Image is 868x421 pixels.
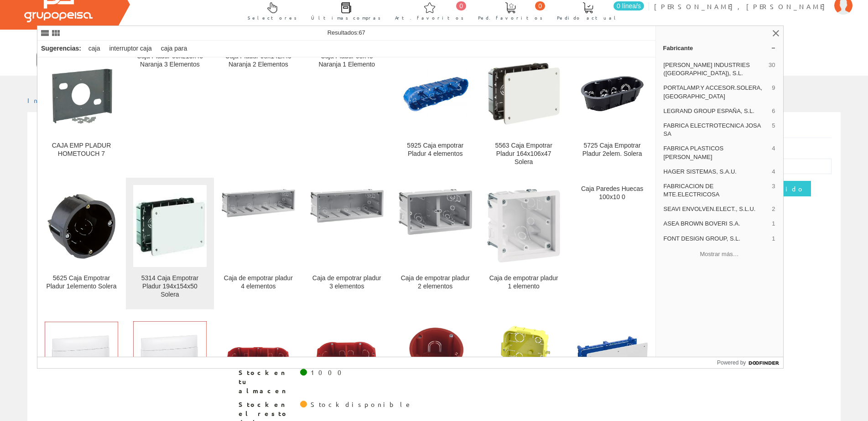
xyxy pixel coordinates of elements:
span: 30 [769,61,775,77]
div: caja [85,41,104,57]
span: Resultados: [327,29,365,36]
span: FABRICA PLASTICOS [PERSON_NAME] [664,144,769,161]
button: Mostrar más… [660,247,780,262]
a: Caja de empotrar pladur 2 elementos Caja de empotrar pladur 2 elementos [391,178,479,309]
img: 5625 Caja Empotrar Pladur 1elemento Solera [45,189,118,262]
img: 5925 Caja empotrar Pladur 4 elementos [399,68,472,118]
div: Caja de empotrar pladur 3 elementos [310,274,384,291]
span: 4 [772,144,775,161]
span: 0 [535,1,545,10]
img: Caja 1 elemento para tabique hueco/pladur [399,323,472,393]
img: Caja 3 elemento para tabique hueco/pladur [222,341,295,376]
div: Caja de empotrar pladur 2 elementos [399,274,472,291]
img: Caja de empotrar pladur 4 elementos [222,189,295,262]
a: Inicio [27,96,66,104]
span: 0 [456,1,466,10]
div: 5314 Caja Empotrar Pladur 194x154x50 Solera [133,274,207,299]
span: 5 [772,122,775,138]
img: Caja derivación para pladur 110x110x40 amarilla con tapa [487,325,561,391]
div: Caja Pladur 68x213x45 Naranja 3 Elementos [133,52,207,69]
div: CAJA EMP PLADUR HOMETOUCH 7 [45,142,118,158]
div: Caja Paredes Huecas 100x10 0 [576,185,649,201]
span: Selectores [248,13,297,22]
a: 5925 Caja empotrar Pladur 4 elementos 5925 Caja empotrar Pladur 4 elementos [391,45,479,177]
img: Caja de empotrar pladur 2 elementos [399,189,472,262]
a: 5563 Caja Empotrar Pladur 164x106x47 Solera 5563 Caja Empotrar Pladur 164x106x47 Solera [480,45,568,177]
div: Caja de empotrar pladur 1 elemento [487,274,561,291]
span: ASEA BROWN BOVERI S.A. [664,220,769,228]
img: CAJA EMP PLADUR HOMETOUCH 7 [45,57,118,130]
span: Últimas compras [311,13,381,22]
span: FABRICA ELECTROTECNICA JOSA SA [664,122,769,138]
img: Caja empotrar pladur 1X18 pta blanca.practibox S [45,322,118,395]
span: Stock en tu almacen [239,368,293,395]
div: 5625 Caja Empotrar Pladur 1elemento Solera [45,274,118,291]
a: 5314 Caja Empotrar Pladur 194x154x50 Solera 5314 Caja Empotrar Pladur 194x154x50 Solera [126,178,214,309]
a: 5725 Caja Empotrar Pladur 2elem. Solera 5725 Caja Empotrar Pladur 2elem. Solera [568,45,656,177]
a: Caja de empotrar pladur 1 elemento Caja de empotrar pladur 1 elemento [480,178,568,309]
div: 5925 Caja empotrar Pladur 4 elementos [399,142,472,158]
span: 1 [772,220,775,228]
span: Pedido actual [557,13,619,22]
span: SEAVI ENVOLVEN.ELECT., S.L.U. [664,205,769,213]
a: Caja de empotrar pladur 4 elementos Caja de empotrar pladur 4 elementos [214,178,302,309]
div: 1000 [311,368,347,377]
span: FONT DESIGN GROUP, S.L. [664,235,769,243]
span: HAGER SISTEMAS, S.A.U. [664,168,769,176]
div: Sugerencias: [37,42,83,55]
span: LEGRAND GROUP ESPAÑA, S.L. [664,107,769,115]
img: Caja de conexión de empotrar PLADUR de 400 x 160 [576,322,649,395]
img: 5563 Caja Empotrar Pladur 164x106x47 Solera [487,62,561,125]
a: Caja de empotrar pladur 3 elementos Caja de empotrar pladur 3 elementos [303,178,391,309]
a: 5625 Caja Empotrar Pladur 1elemento Solera 5625 Caja Empotrar Pladur 1elemento Solera [37,178,125,309]
span: 3 [772,182,775,199]
img: Caja de empotrar pladur 3 elementos [310,189,384,262]
span: [PERSON_NAME] INDUSTRIES ([GEOGRAPHIC_DATA]), S.L. [664,61,765,77]
img: Caja 2 elementos para tabique hueco/pladur [310,337,384,380]
div: 5563 Caja Empotrar Pladur 164x106x47 Solera [487,142,561,166]
img: Caja de empotrar pladur 1 elemento [487,189,561,262]
div: 5725 Caja Empotrar Pladur 2elem. Solera [576,142,649,158]
img: Caja empotrar pladur 1X12 pta blanca .practiboxS [133,321,207,395]
a: CAJA EMP PLADUR HOMETOUCH 7 CAJA EMP PLADUR HOMETOUCH 7 [37,45,125,177]
div: Caja Pladur 68x45 Naranja 1 Elemento [310,52,384,69]
span: Art. favoritos [395,13,464,22]
span: 4 [772,168,775,176]
span: 2 [772,205,775,213]
div: Caja de empotrar pladur 4 elementos [222,274,295,291]
a: Caja Pladur 68x45 Naranja 1 Elemento [303,45,391,177]
div: Stock disponible [311,400,412,409]
div: Caja Pladur 68x142x45 Naranja 2 Elementos [222,52,295,69]
span: 67 [359,29,365,36]
span: Ped. favoritos [478,13,543,22]
a: Caja Paredes Huecas 100x10 0 [568,178,656,309]
a: Caja Pladur 68x142x45 Naranja 2 Elementos [214,45,302,177]
span: PORTALAMP.Y ACCESOR.SOLERA, [GEOGRAPHIC_DATA] [664,84,769,100]
span: 1 [772,235,775,243]
div: caja para [157,41,191,57]
div: interruptor caja [105,41,155,57]
span: 0 línea/s [613,1,644,10]
img: 5725 Caja Empotrar Pladur 2elem. Solera [576,57,649,130]
span: [PERSON_NAME], [PERSON_NAME] [654,2,830,11]
span: 6 [772,107,775,115]
a: Caja Pladur 68x213x45 Naranja 3 Elementos [126,45,214,177]
span: FABRICACION DE MTE.ELECTRICOSA [664,182,769,199]
a: Powered by [717,357,783,368]
span: Powered by [717,359,746,367]
span: 9 [772,84,775,100]
img: 5314 Caja Empotrar Pladur 194x154x50 Solera [133,194,207,259]
a: Fabricante [656,41,783,55]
